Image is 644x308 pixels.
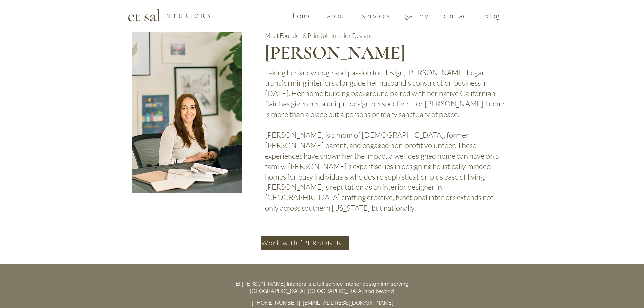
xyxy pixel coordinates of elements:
[321,7,353,23] a: about
[287,7,318,23] a: home
[236,280,409,294] span: Et [PERSON_NAME] Interiors is a full service interior design firm serving [GEOGRAPHIC_DATA], [GEO...
[293,11,312,20] span: home
[261,239,348,247] span: Work with [PERSON_NAME]
[356,7,396,23] a: services
[261,236,349,250] a: Work with Sophia
[405,11,429,20] span: gallery
[362,11,390,20] span: services
[287,7,506,23] nav: Site
[479,7,506,23] a: blog
[444,11,470,20] span: contact
[132,32,242,193] img: Sophia Professional Headshot 1.jpg
[252,299,393,306] span: [PHONE_NUMBER] |
[437,7,476,23] a: contact
[265,130,504,213] p: [PERSON_NAME] is a mom of [DEMOGRAPHIC_DATA], former [PERSON_NAME] parent, and engaged non-profit...
[127,8,210,22] img: Et Sal Logo
[399,7,435,23] a: gallery
[327,11,348,20] span: about
[265,68,504,120] p: Taking her knowledge and passion for design, [PERSON_NAME] began transforming interiors alongside...
[265,42,405,64] span: [PERSON_NAME]
[265,32,376,39] span: Meet Founder & Principle Interior Designer
[484,11,499,20] span: blog
[303,299,393,306] a: [EMAIL_ADDRESS][DOMAIN_NAME]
